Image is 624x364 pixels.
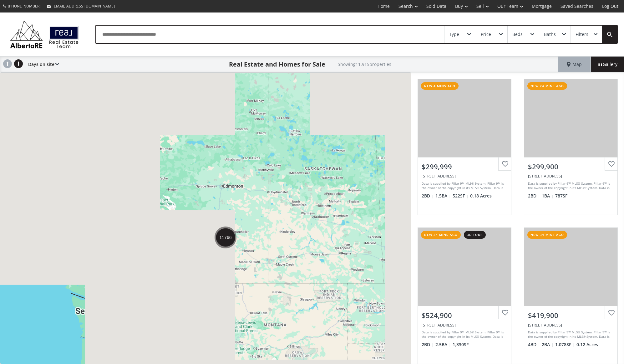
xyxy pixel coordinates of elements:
[435,193,451,199] span: 1.5 BA
[422,193,434,199] span: 2 BD
[542,342,554,348] span: 2 BA
[453,342,469,348] span: 1,330 SF
[411,72,518,221] a: new 4 mins ago$299,999[STREET_ADDRESS]Data is supplied by Pillar 9™ MLS® System. Pillar 9™ is the...
[528,330,612,339] div: Data is supplied by Pillar 9™ MLS® System. Pillar 9™ is the owner of the copyright in its MLS® Sy...
[7,19,82,50] img: Logo
[591,57,624,72] div: Gallery
[598,61,617,67] span: Gallery
[512,32,523,37] div: Beds
[528,342,540,348] span: 4 BD
[215,227,236,248] div: 11766
[576,32,588,37] div: Filters
[422,181,506,191] div: Data is supplied by Pillar 9™ MLS® System. Pillar 9™ is the owner of the copyright in its MLS® Sy...
[25,57,59,72] div: Days on site
[53,3,115,9] span: [EMAIL_ADDRESS][DOMAIN_NAME]
[422,322,507,328] div: 903 Mahogany Boulevard SE #24, Calgary, AB T3M 3W9
[422,162,507,172] div: $299,999
[435,342,451,348] span: 2.5 BA
[528,311,614,320] div: $419,900
[544,32,556,37] div: Baths
[422,311,507,320] div: $524,900
[576,342,598,348] span: 0.12 Acres
[528,181,612,191] div: Data is supplied by Pillar 9™ MLS® System. Pillar 9™ is the owner of the copyright in its MLS® Sy...
[422,173,507,179] div: 5205 50 Street, Claresholm, AB T0L 1Z0
[528,173,614,179] div: 545 18 Avenue SW #106, Calgary, AB T2S0C6
[453,193,469,199] span: 522 SF
[558,57,591,72] div: Map
[8,3,41,9] span: [PHONE_NUMBER]
[555,342,575,348] span: 1,078 SF
[481,32,491,37] div: Price
[528,322,614,328] div: 20 Kendrew Drive, Red Deer, AB T4P3V2
[567,61,582,67] span: Map
[518,72,624,221] a: new 24 mins ago$299,900[STREET_ADDRESS]Data is supplied by Pillar 9™ MLS® System. Pillar 9™ is th...
[470,193,492,199] span: 0.18 Acres
[229,60,325,69] h1: Real Estate and Homes for Sale
[449,32,459,37] div: Type
[542,193,554,199] span: 1 BA
[422,342,434,348] span: 2 BD
[528,193,540,199] span: 2 BD
[422,330,506,339] div: Data is supplied by Pillar 9™ MLS® System. Pillar 9™ is the owner of the copyright in its MLS® Sy...
[555,193,567,199] span: 787 SF
[528,162,614,172] div: $299,900
[44,0,118,12] a: [EMAIL_ADDRESS][DOMAIN_NAME]
[338,62,391,67] h2: Showing 11,915 properties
